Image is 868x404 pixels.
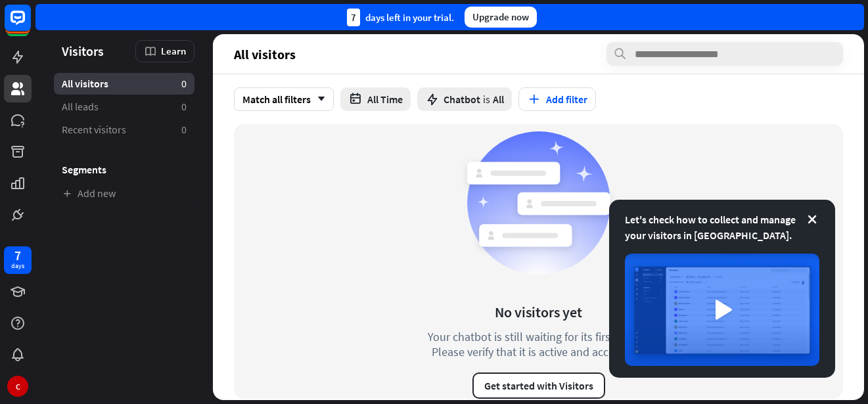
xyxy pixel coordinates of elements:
div: 7 [14,250,21,261]
div: Your chatbot is still waiting for its first visitor. Please verify that it is active and accessible. [404,329,674,359]
span: Visitors [62,43,104,58]
span: All [493,93,504,106]
h3: Segments [54,163,194,176]
aside: 0 [181,77,187,91]
span: Recent visitors [62,123,126,137]
span: All leads [62,100,99,114]
button: All Time [340,87,411,111]
div: Let's check how to collect and manage your visitors in [GEOGRAPHIC_DATA]. [625,212,819,243]
span: Chatbot [444,93,480,106]
button: Add filter [518,87,596,111]
div: days left in your trial. [347,9,454,26]
div: 7 [347,9,360,26]
button: Open LiveChat chat widget [11,5,50,45]
div: Match all filters [234,87,334,111]
span: Learn [161,45,186,57]
img: image [625,254,819,366]
div: Upgrade now [465,7,537,28]
span: All visitors [62,77,108,91]
a: Add new [54,183,194,204]
div: days [11,261,24,271]
i: arrow_down [311,95,325,103]
span: All visitors [234,47,296,62]
aside: 0 [181,123,187,137]
a: 7 days [4,246,32,274]
a: Recent visitors 0 [54,119,194,141]
button: Get started with Visitors [472,372,605,399]
div: No visitors yet [495,303,582,321]
div: C [7,376,28,397]
aside: 0 [181,100,187,114]
span: is [483,93,490,106]
a: All leads 0 [54,96,194,118]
